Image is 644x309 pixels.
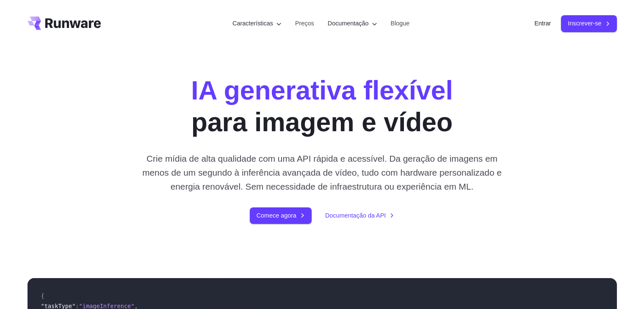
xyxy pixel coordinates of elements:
[142,154,502,192] font: Crie mídia de alta qualidade com uma API rápida e acessível. Da geração de imagens em menos de um...
[568,20,601,27] font: Inscrever-se
[295,19,314,28] a: Preços
[257,212,296,219] font: Comece agora
[191,75,453,105] font: IA generativa flexível
[561,15,616,32] a: Inscrever-se
[325,211,394,221] a: Documentação da API
[325,212,386,219] font: Documentação da API
[28,17,101,30] a: Vá para /
[41,292,44,299] span: {
[534,19,551,28] a: Entrar
[295,20,314,27] font: Preços
[328,20,369,27] font: Documentação
[534,20,551,27] font: Entrar
[250,207,312,224] a: Comece agora
[391,20,410,27] font: Blogue
[391,19,410,28] a: Blogue
[232,20,273,27] font: Características
[191,107,453,137] font: para imagem e vídeo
